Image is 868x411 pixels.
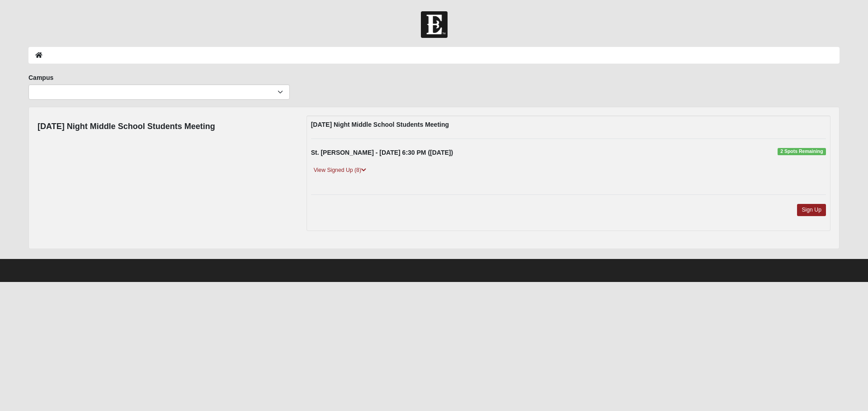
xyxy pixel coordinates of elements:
strong: St. [PERSON_NAME] - [DATE] 6:30 PM ([DATE]) [311,149,453,156]
h4: [DATE] Night Middle School Students Meeting [38,122,215,132]
strong: [DATE] Night Middle School Students Meeting [311,121,449,128]
a: Sign Up [797,204,826,216]
label: Campus [28,73,53,82]
a: View Signed Up (8) [311,166,369,175]
span: 2 Spots Remaining [778,148,826,155]
img: Church of Eleven22 Logo [421,11,448,38]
